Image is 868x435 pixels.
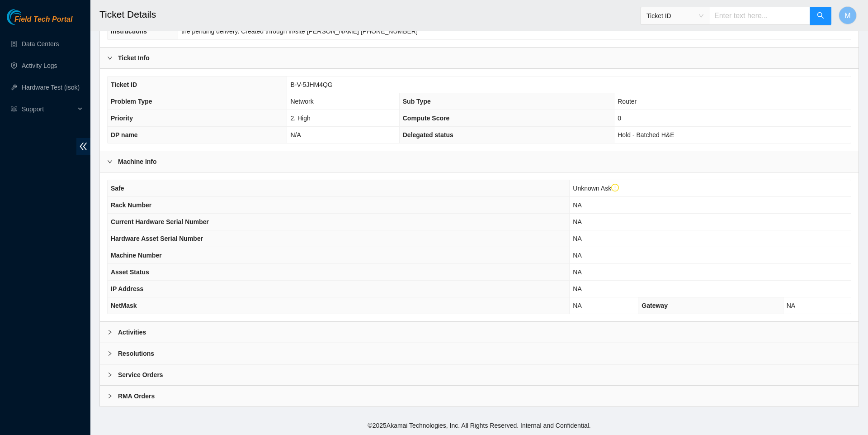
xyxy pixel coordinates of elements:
b: Ticket Info [118,53,150,63]
span: NA [573,268,581,276]
span: M [844,10,850,21]
b: RMA Orders [118,391,155,401]
span: Ticket ID [111,81,137,88]
div: Machine Info [100,151,859,172]
span: NA [573,252,581,259]
div: Resolutions [100,343,859,364]
span: Priority [111,115,133,122]
span: 0 [618,115,621,122]
span: read [11,106,17,112]
span: DP name [111,131,138,139]
span: NA [573,302,581,309]
span: Current Hardware Serial Number [111,218,209,225]
span: IP Address [111,285,143,292]
span: Machine Number [111,252,162,259]
div: RMA Orders [100,386,859,406]
span: Problem Type [111,98,152,105]
span: B-V-5JHM4QG [290,81,332,88]
b: Resolutions [118,349,154,359]
input: Enter text here... [709,7,810,25]
div: Service Orders [100,364,859,385]
span: double-left [76,138,90,155]
span: right [107,159,113,164]
button: search [810,7,831,25]
a: Activity Logs [22,62,57,69]
span: exclamation-circle [611,184,619,192]
span: NA [787,302,795,309]
span: Rack Number [111,201,151,209]
span: 2. High [290,115,310,122]
img: Akamai Technologies [7,9,46,25]
span: search [817,12,824,20]
span: Gateway [642,302,668,309]
span: Sub Type [403,98,431,105]
span: NA [573,235,581,242]
span: Support [22,100,75,118]
span: NA [573,201,581,209]
span: Delegated status [403,131,453,139]
span: right [107,330,113,335]
a: Hardware Test (isok) [22,84,80,91]
button: M [839,6,857,24]
div: Ticket Info [100,48,859,68]
b: Service Orders [118,370,163,380]
span: Network [290,98,313,105]
span: Safe [111,185,124,192]
span: Ticket ID [646,9,703,23]
span: Hardware Asset Serial Number [111,235,203,242]
div: Activities [100,322,859,343]
span: NA [573,218,581,225]
a: Akamai TechnologiesField Tech Portal [7,16,72,28]
span: Router [618,98,637,105]
b: Machine Info [118,157,157,167]
span: Field Tech Portal [14,15,72,24]
span: Hold - Batched H&E [618,131,674,139]
span: Unknown Ask [573,185,619,192]
span: right [107,351,113,356]
span: N/A [290,131,301,139]
a: Data Centers [22,40,59,48]
span: NA [573,285,581,292]
span: right [107,372,113,378]
b: Activities [118,327,146,337]
span: Compute Score [403,115,449,122]
span: Asset Status [111,268,149,276]
span: NetMask [111,302,137,309]
footer: © 2025 Akamai Technologies, Inc. All Rights Reserved. Internal and Confidential. [90,416,868,435]
span: right [107,393,113,399]
span: right [107,55,113,61]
